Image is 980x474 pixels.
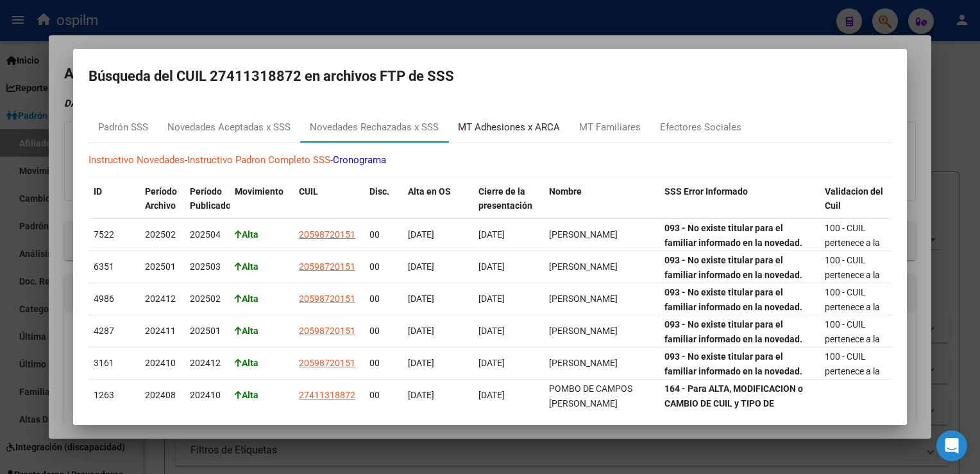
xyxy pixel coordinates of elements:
[549,186,582,197] span: Nombre
[825,287,880,327] span: 100 - CUIL pertenece a la persona - OK
[549,294,618,304] span: [PERSON_NAME]
[544,178,659,220] datatable-header-cell: Nombre
[299,358,355,368] span: 20598720151
[408,294,434,304] span: [DATE]
[294,178,364,220] datatable-header-cell: CUIL
[664,287,802,312] strong: 093 - No existe titular para el familiar informado en la novedad.
[659,178,820,220] datatable-header-cell: SSS Error Informado
[549,383,632,408] span: POMBO DE CAMPOS [PERSON_NAME]
[94,358,114,368] span: 3161
[145,294,176,304] span: 202412
[89,178,140,220] datatable-header-cell: ID
[825,351,880,391] span: 100 - CUIL pertenece a la persona - OK
[94,390,114,400] span: 1263
[230,178,294,220] datatable-header-cell: Movimiento
[549,261,618,272] span: [PERSON_NAME]
[235,186,283,197] span: Movimiento
[890,178,961,220] datatable-header-cell: Cuil Error
[94,186,102,197] span: ID
[145,390,176,400] span: 202408
[664,186,748,197] span: SSS Error Informado
[299,294,355,304] span: 20598720151
[299,229,355,240] span: 20598720151
[235,229,258,240] strong: Alta
[369,186,389,197] span: Disc.
[369,259,398,274] div: 00
[89,153,891,168] p: - -
[187,154,330,166] a: Instructivo Padron Completo SSS
[408,229,434,240] span: [DATE]
[478,229,505,240] span: [DATE]
[94,229,114,240] span: 7522
[936,430,967,461] div: Open Intercom Messenger
[190,294,221,304] span: 202502
[310,120,439,135] div: Novedades Rechazadas x SSS
[408,326,434,336] span: [DATE]
[190,229,221,240] span: 202504
[145,358,176,368] span: 202410
[235,326,258,336] strong: Alta
[473,178,544,220] datatable-header-cell: Cierre de la presentación
[664,319,802,344] strong: 093 - No existe titular para el familiar informado en la novedad.
[145,261,176,272] span: 202501
[549,229,618,240] span: [PERSON_NAME]
[369,324,398,338] div: 00
[403,178,473,220] datatable-header-cell: Alta en OS
[235,390,258,400] strong: Alta
[145,186,177,211] span: Período Archivo
[478,186,532,211] span: Cierre de la presentación
[190,326,221,336] span: 202501
[140,178,185,220] datatable-header-cell: Período Archivo
[408,261,434,272] span: [DATE]
[369,227,398,242] div: 00
[89,154,185,166] a: Instructivo Novedades
[549,326,618,336] span: [PERSON_NAME]
[190,186,231,211] span: Período Publicado
[235,294,258,304] strong: Alta
[369,388,398,403] div: 00
[94,326,114,336] span: 4287
[408,358,434,368] span: [DATE]
[190,358,221,368] span: 202412
[190,261,221,272] span: 202503
[299,390,355,400] span: 27411318872
[825,223,880,263] span: 100 - CUIL pertenece a la persona - OK
[478,358,505,368] span: [DATE]
[660,120,741,135] div: Efectores Sociales
[664,383,803,437] strong: 164 - Para ALTA, MODIFICACION o CAMBIO DE CUIL y TIPO DE BENEFICIARIO=0 el CUIL DEL TITULAR debe ...
[333,154,386,166] a: Cronograma
[579,120,641,135] div: MT Familiares
[478,326,505,336] span: [DATE]
[185,178,230,220] datatable-header-cell: Período Publicado
[549,358,618,368] span: [PERSON_NAME]
[825,319,880,359] span: 100 - CUIL pertenece a la persona - OK
[664,255,802,280] strong: 093 - No existe titular para el familiar informado en la novedad.
[235,261,258,272] strong: Alta
[89,64,891,89] h2: Búsqueda del CUIL 27411318872 en archivos FTP de SSS
[369,292,398,306] div: 00
[98,120,148,135] div: Padrón SSS
[825,255,880,295] span: 100 - CUIL pertenece a la persona - OK
[478,261,505,272] span: [DATE]
[820,178,890,220] datatable-header-cell: Validacion del Cuil
[478,294,505,304] span: [DATE]
[664,223,802,248] strong: 093 - No existe titular para el familiar informado en la novedad.
[145,229,176,240] span: 202502
[299,186,318,197] span: CUIL
[478,390,505,400] span: [DATE]
[94,261,114,272] span: 6351
[190,390,221,400] span: 202410
[145,326,176,336] span: 202411
[458,120,560,135] div: MT Adhesiones x ARCA
[299,326,355,336] span: 20598720151
[94,294,114,304] span: 4986
[408,186,451,197] span: Alta en OS
[408,390,434,400] span: [DATE]
[299,261,355,272] span: 20598720151
[235,358,258,368] strong: Alta
[369,356,398,371] div: 00
[825,186,883,211] span: Validacion del Cuil
[364,178,403,220] datatable-header-cell: Disc.
[167,120,291,135] div: Novedades Aceptadas x SSS
[664,351,802,376] strong: 093 - No existe titular para el familiar informado en la novedad.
